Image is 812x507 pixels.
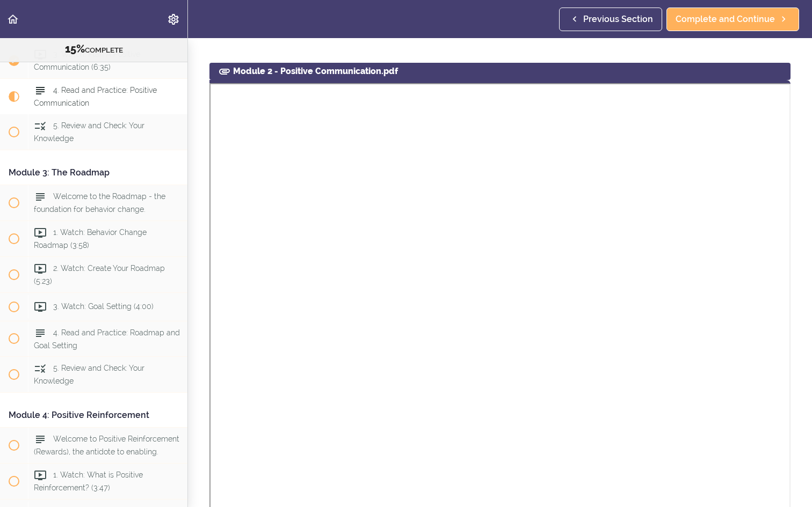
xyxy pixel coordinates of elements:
[34,328,180,349] span: 4. Read and Practice: Roadmap and Goal Setting
[583,13,653,26] span: Previous Section
[34,228,147,249] span: 1. Watch: Behavior Change Roadmap (3:58)
[34,364,144,385] span: 5. Review and Check: Your Knowledge
[6,13,19,26] svg: Back to course curriculum
[34,86,157,107] span: 4. Read and Practice: Positive Communication
[65,42,85,55] span: 15%
[559,8,662,31] a: Previous Section
[34,192,165,213] span: Welcome to the Roadmap - the foundation for behavior change.
[34,121,144,142] span: 5. Review and Check: Your Knowledge
[167,13,180,26] svg: Settings Menu
[34,264,165,285] span: 2. Watch: Create Your Roadmap (5:23)
[53,302,154,311] span: 3. Watch: Goal Setting (4:00)
[34,435,179,456] span: Welcome to Positive Reinforcement (Rewards), the antidote to enabling.
[209,63,791,80] div: Module 2 - Positive Communication.pdf
[666,8,799,31] a: Complete and Continue
[13,42,174,56] div: COMPLETE
[34,471,143,492] span: 1. Watch: What is Positive Reinforcement? (3:47)
[676,13,775,26] span: Complete and Continue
